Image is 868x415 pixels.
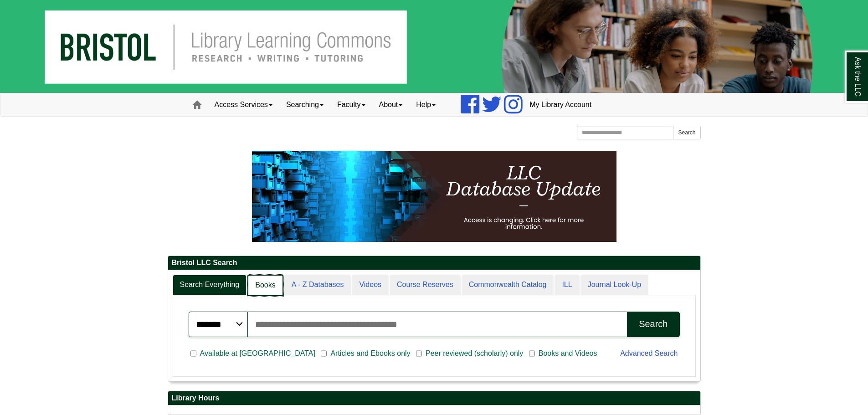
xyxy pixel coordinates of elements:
[247,275,283,296] a: Books
[372,93,410,116] a: About
[627,312,679,337] button: Search
[523,93,598,116] a: My Library Account
[173,275,247,295] a: Search Everything
[390,275,461,295] a: Course Reserves
[327,348,414,359] span: Articles and Ebooks only
[321,349,327,358] input: Articles and Ebooks only
[352,275,389,295] a: Videos
[409,93,442,116] a: Help
[190,349,196,358] input: Available at [GEOGRAPHIC_DATA]
[279,93,330,116] a: Searching
[168,391,700,405] h2: Library Hours
[673,126,700,139] button: Search
[208,93,279,116] a: Access Services
[580,275,648,295] a: Journal Look-Up
[284,275,351,295] a: A - Z Databases
[529,349,535,358] input: Books and Videos
[196,348,319,359] span: Available at [GEOGRAPHIC_DATA]
[330,93,372,116] a: Faculty
[416,349,422,358] input: Peer reviewed (scholarly) only
[620,349,678,357] a: Advanced Search
[639,319,668,329] div: Search
[462,275,554,295] a: Commonwealth Catalog
[555,275,579,295] a: ILL
[252,151,616,242] img: HTML tutorial
[535,348,601,359] span: Books and Videos
[168,256,700,270] h2: Bristol LLC Search
[422,348,527,359] span: Peer reviewed (scholarly) only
